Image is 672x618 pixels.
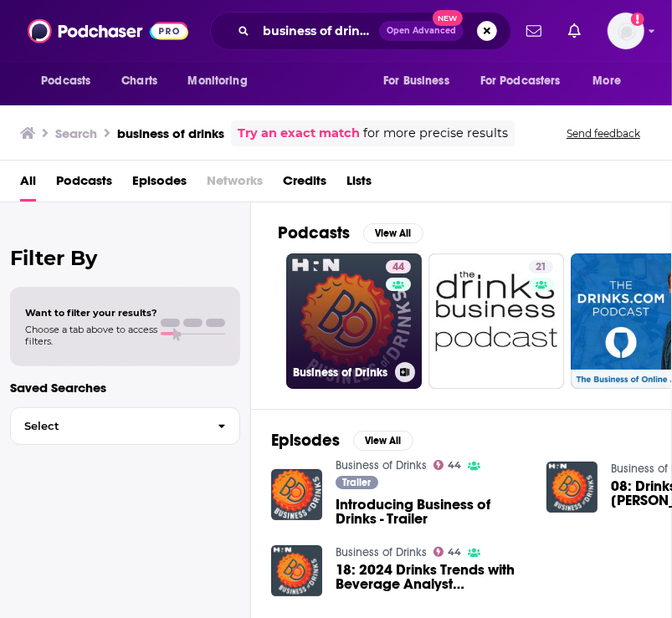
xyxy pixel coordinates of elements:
h3: business of drinks [117,125,224,141]
img: 18: 2024 Drinks Trends with Beverage Analyst Bryan Roth - Business of Drinks [271,545,322,596]
span: 21 [536,259,546,276]
input: Search podcasts, credits, & more... [256,18,379,44]
span: Open Advanced [387,27,456,35]
a: Show notifications dropdown [520,17,548,45]
button: View All [363,223,423,243]
span: 44 [448,549,461,556]
button: open menu [29,65,112,97]
a: 21 [529,260,553,273]
button: open menu [582,65,643,97]
span: Choose a tab above to access filters. [25,324,157,347]
a: Business of Drinks [336,458,427,472]
a: 21 [428,253,564,389]
button: open menu [176,65,269,97]
span: 44 [392,259,404,276]
a: Business of Drinks [336,545,427,559]
div: Search podcasts, credits, & more... [210,12,511,50]
a: Credits [283,167,326,202]
h2: Filter By [10,246,240,270]
a: 44 [386,260,411,273]
a: 44Business of Drinks [286,253,422,389]
button: Open AdvancedNew [379,21,464,41]
span: Podcasts [41,69,90,93]
h2: Episodes [271,430,340,451]
a: Show notifications dropdown [562,17,587,45]
button: Select [10,407,240,445]
h2: Podcasts [278,222,350,243]
a: Lists [346,167,372,202]
button: open menu [469,65,585,97]
p: Saved Searches [10,380,240,396]
span: Monitoring [187,69,247,93]
span: New [433,10,463,26]
span: Trailer [342,478,371,488]
button: Show profile menu [608,13,644,49]
a: 18: 2024 Drinks Trends with Beverage Analyst Bryan Roth - Business of Drinks [336,563,526,591]
button: open menu [372,65,470,97]
button: View All [353,431,413,451]
h3: Search [55,125,97,141]
span: Want to filter your results? [25,307,157,319]
a: 44 [433,460,462,470]
span: More [593,69,622,93]
a: EpisodesView All [271,430,413,451]
span: For Podcasters [480,69,561,93]
a: All [20,167,36,202]
span: Select [11,421,204,432]
a: 44 [433,547,462,557]
a: Introducing Business of Drinks - Trailer [336,498,526,526]
img: 08: Drinks M&A with Andrew Merinoff - Business of Drinks [546,462,598,513]
span: Networks [207,167,263,202]
img: Introducing Business of Drinks - Trailer [271,469,322,520]
span: Logged in as audreytaylor13 [608,13,644,49]
span: Charts [121,69,157,93]
span: For Business [383,69,449,93]
a: Charts [110,65,167,97]
h3: Business of Drinks [293,365,388,380]
span: 44 [448,462,461,469]
img: User Profile [608,13,644,49]
button: Send feedback [562,126,645,140]
img: Podchaser - Follow, Share and Rate Podcasts [28,15,188,47]
span: for more precise results [363,124,508,143]
a: PodcastsView All [278,222,423,243]
span: 18: 2024 Drinks Trends with Beverage Analyst [PERSON_NAME] - Business of Drinks [336,563,526,591]
a: Episodes [132,167,187,202]
a: Try an exact match [238,124,360,143]
svg: Add a profile image [631,13,644,26]
a: Podcasts [56,167,112,202]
